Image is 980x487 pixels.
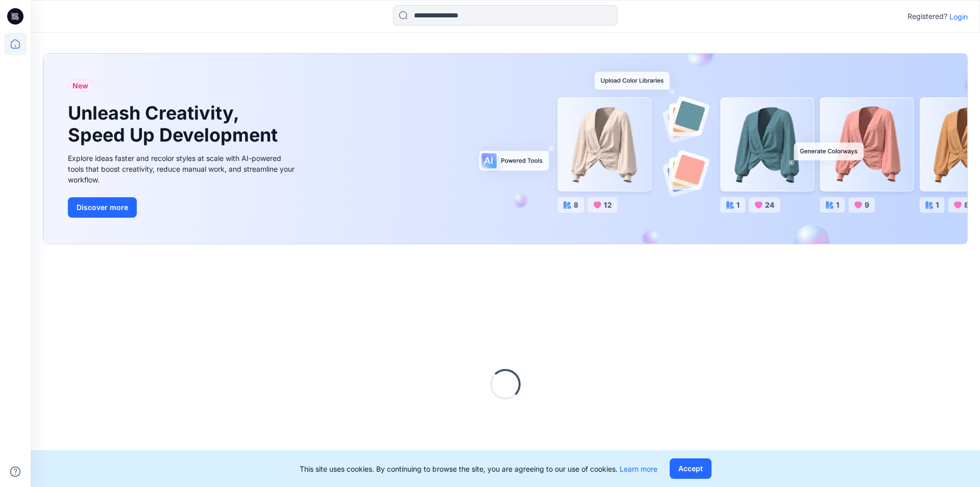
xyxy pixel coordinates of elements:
p: This site uses cookies. By continuing to browse the site, you are agreeing to our use of cookies. [300,463,657,474]
span: New [72,80,88,92]
a: Learn more [620,465,657,473]
p: Registered? [908,10,947,22]
button: Accept [670,458,712,479]
h1: Unleash Creativity, Speed Up Development [68,102,282,146]
p: Login [949,11,968,22]
button: Discover more [68,197,137,218]
a: Discover more [68,197,298,218]
div: Explore ideas faster and recolor styles at scale with AI-powered tools that boost creativity, red... [68,153,298,185]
